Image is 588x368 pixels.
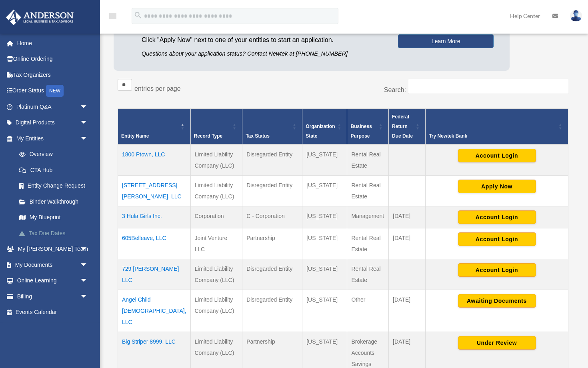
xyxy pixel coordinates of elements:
[142,49,386,59] p: Questions about your application status? Contact Newtek at [PHONE_NUMBER]
[190,206,242,228] td: Corporation
[134,85,181,92] label: entries per page
[458,214,536,220] a: Account Login
[347,259,389,290] td: Rental Real Estate
[190,290,242,332] td: Limited Liability Company (LLC)
[80,130,96,147] span: arrow_drop_down
[80,273,96,289] span: arrow_drop_down
[6,273,100,289] a: Online Learningarrow_drop_down
[11,178,100,194] a: Entity Change Request
[108,14,118,21] a: menu
[190,144,242,176] td: Limited Liability Company (LLC)
[11,225,100,241] a: Tax Due Dates
[347,108,389,144] th: Business Purpose: Activate to sort
[142,34,386,46] p: Click "Apply Now" next to one of your entities to start an application.
[392,114,413,139] span: Federal Return Due Date
[118,108,191,144] th: Entity Name: Activate to invert sorting
[458,336,536,350] button: Under Review
[6,288,100,304] a: Billingarrow_drop_down
[426,108,568,144] th: Try Newtek Bank : Activate to sort
[347,228,389,259] td: Rental Real Estate
[389,206,426,228] td: [DATE]
[242,290,302,332] td: Disregarded Entity
[458,180,536,193] button: Apply Now
[350,124,372,139] span: Business Purpose
[46,85,64,97] div: NEW
[302,228,347,259] td: [US_STATE]
[118,144,191,176] td: 1800 Ptown, LLC
[302,108,347,144] th: Organization State: Activate to sort
[6,257,100,273] a: My Documentsarrow_drop_down
[6,304,100,320] a: Events Calendar
[80,241,96,258] span: arrow_drop_down
[6,83,100,99] a: Order StatusNEW
[6,99,100,115] a: Platinum Q&Aarrow_drop_down
[11,162,100,178] a: CTA Hub
[118,259,191,290] td: 729 [PERSON_NAME] LLC
[302,144,347,176] td: [US_STATE]
[242,175,302,206] td: Disregarded Entity
[302,206,347,228] td: [US_STATE]
[246,133,270,139] span: Tax Status
[190,259,242,290] td: Limited Liability Company (LLC)
[458,266,536,273] a: Account Login
[458,263,536,277] button: Account Login
[302,175,347,206] td: [US_STATE]
[118,290,191,332] td: Angel Child [DEMOGRAPHIC_DATA], LLC
[242,228,302,259] td: Partnership
[121,133,149,139] span: Entity Name
[242,108,302,144] th: Tax Status: Activate to sort
[398,34,494,48] a: Learn More
[242,144,302,176] td: Disregarded Entity
[6,51,100,67] a: Online Ordering
[389,108,426,144] th: Federal Return Due Date: Activate to sort
[389,228,426,259] td: [DATE]
[458,232,536,246] button: Account Login
[190,228,242,259] td: Joint Venture LLC
[458,236,536,242] a: Account Login
[194,133,223,139] span: Record Type
[190,175,242,206] td: Limited Liability Company (LLC)
[4,10,76,25] img: Anderson Advisors Platinum Portal
[80,115,96,131] span: arrow_drop_down
[347,144,389,176] td: Rental Real Estate
[347,175,389,206] td: Rental Real Estate
[458,294,536,308] button: Awaiting Documents
[302,290,347,332] td: [US_STATE]
[429,131,556,141] div: Try Newtek Bank
[6,67,100,83] a: Tax Organizers
[458,210,536,224] button: Account Login
[108,11,118,21] i: menu
[11,146,96,162] a: Overview
[11,210,100,226] a: My Blueprint
[458,149,536,162] button: Account Login
[11,194,100,210] a: Binder Walkthrough
[118,228,191,259] td: 605Belleave, LLC
[80,288,96,305] span: arrow_drop_down
[302,259,347,290] td: [US_STATE]
[118,175,191,206] td: [STREET_ADDRESS][PERSON_NAME], LLC
[570,10,582,22] img: User Pic
[6,115,100,131] a: Digital Productsarrow_drop_down
[80,99,96,115] span: arrow_drop_down
[242,259,302,290] td: Disregarded Entity
[134,11,142,20] i: search
[242,206,302,228] td: C - Corporation
[389,290,426,332] td: [DATE]
[347,290,389,332] td: Other
[118,206,191,228] td: 3 Hula Girls Inc.
[6,241,100,257] a: My [PERSON_NAME] Teamarrow_drop_down
[6,35,100,51] a: Home
[6,130,100,146] a: My Entitiesarrow_drop_down
[384,86,406,93] label: Search:
[190,108,242,144] th: Record Type: Activate to sort
[306,124,335,139] span: Organization State
[347,206,389,228] td: Management
[80,257,96,273] span: arrow_drop_down
[458,152,536,158] a: Account Login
